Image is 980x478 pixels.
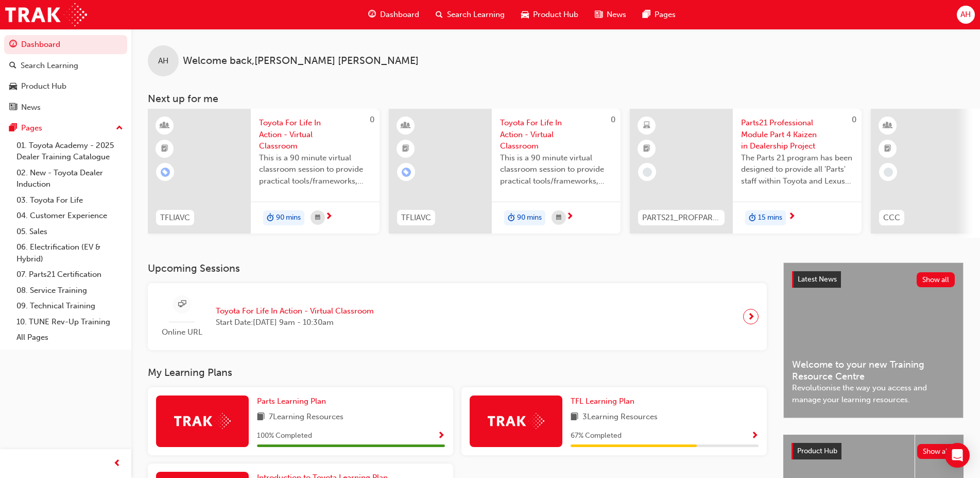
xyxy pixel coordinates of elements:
[156,291,759,342] a: Online URLToyota For Life In Action - Virtual ClassroomStart Date:[DATE] 9am - 10:30am
[269,411,343,424] span: 7 Learning Resources
[447,9,505,21] span: Search Learning
[113,457,121,470] span: prev-icon
[751,430,759,442] button: Show Progress
[751,432,759,441] span: Show Progress
[783,262,964,418] a: Latest NewsShow allWelcome to your new Training Resource CentreRevolutionise the way you access a...
[12,239,127,267] a: 06. Electrification (EV & Hybrid)
[427,4,513,25] a: search-iconSearch Learning
[389,109,621,234] a: 0TFLIAVCToyota For Life In Action - Virtual ClassroomThis is a 90 minute virtual classroom sessio...
[161,142,168,156] span: booktick-icon
[9,40,17,50] span: guage-icon
[571,395,639,407] a: TFL Learning Plan
[12,267,127,283] a: 07. Parts21 Certification
[370,115,374,124] span: 0
[741,152,853,187] span: The Parts 21 program has been designed to provide all 'Parts' staff within Toyota and Lexus Deale...
[131,93,980,105] h3: Next up for me
[917,444,956,459] button: Show all
[12,329,127,345] a: All Pages
[883,212,900,224] span: CCC
[437,432,445,441] span: Show Progress
[12,314,127,330] a: 10. TUNE Rev-Up Training
[4,33,127,119] button: DashboardSearch LearningProduct HubNews
[643,168,652,177] span: learningRecordVerb_NONE-icon
[917,272,955,287] button: Show all
[360,4,427,25] a: guage-iconDashboard
[437,430,445,442] button: Show Progress
[12,283,127,299] a: 08. Service Training
[500,117,612,152] span: Toyota For Life In Action - Virtual Classroom
[12,224,127,240] a: 05. Sales
[216,305,374,317] span: Toyota For Life In Action - Virtual Classroom
[582,411,658,424] span: 3 Learning Resources
[161,168,170,177] span: learningRecordVerb_ENROLL-icon
[12,165,127,192] a: 02. New - Toyota Dealer Induction
[9,61,16,71] span: search-icon
[12,208,127,224] a: 04. Customer Experience
[533,9,578,21] span: Product Hub
[571,430,622,442] span: 67 % Completed
[156,326,208,338] span: Online URL
[508,211,515,225] span: duration-icon
[9,82,17,91] span: car-icon
[216,317,374,328] span: Start Date: [DATE] 9am - 10:30am
[160,212,190,224] span: TFLIAVC
[607,9,626,21] span: News
[402,142,409,156] span: booktick-icon
[788,212,796,222] span: next-icon
[643,8,650,21] span: pages-icon
[758,212,782,224] span: 15 mins
[634,4,684,25] a: pages-iconPages
[4,56,127,75] a: Search Learning
[436,8,443,21] span: search-icon
[556,211,561,224] span: calendar-icon
[257,397,326,406] span: Parts Learning Plan
[178,298,186,311] span: sessionType_ONLINE_URL-icon
[21,60,78,72] div: Search Learning
[257,430,312,442] span: 100 % Completed
[259,117,371,152] span: Toyota For Life In Action - Virtual Classroom
[4,119,127,138] button: Pages
[513,4,587,25] a: car-iconProduct Hub
[116,122,123,135] span: up-icon
[148,367,767,378] h3: My Learning Plans
[9,124,17,133] span: pages-icon
[595,8,603,21] span: news-icon
[257,395,330,407] a: Parts Learning Plan
[148,109,380,234] a: 0TFLIAVCToyota For Life In Action - Virtual ClassroomThis is a 90 minute virtual classroom sessio...
[9,103,17,112] span: news-icon
[521,8,529,21] span: car-icon
[792,271,955,288] a: Latest NewsShow all
[5,3,87,26] a: Trak
[960,9,971,21] span: AH
[884,119,891,133] span: learningResourceType_INSTRUCTOR_LED-icon
[792,382,955,405] span: Revolutionise the way you access and manage your learning resources.
[158,55,168,67] span: AH
[852,115,856,124] span: 0
[183,55,419,67] span: Welcome back , [PERSON_NAME] [PERSON_NAME]
[643,119,650,133] span: learningResourceType_ELEARNING-icon
[797,447,837,455] span: Product Hub
[4,35,127,54] a: Dashboard
[630,109,862,234] a: 0PARTS21_PROFPART4_0923_ELParts21 Professional Module Part 4 Kaizen in Dealership ProjectThe Part...
[571,397,634,406] span: TFL Learning Plan
[749,211,756,225] span: duration-icon
[747,309,755,324] span: next-icon
[368,8,376,21] span: guage-icon
[642,212,720,224] span: PARTS21_PROFPART4_0923_EL
[161,119,168,133] span: learningResourceType_INSTRUCTOR_LED-icon
[21,102,41,113] div: News
[21,122,42,134] div: Pages
[517,212,542,224] span: 90 mins
[402,168,411,177] span: learningRecordVerb_ENROLL-icon
[4,77,127,96] a: Product Hub
[21,80,66,92] div: Product Hub
[257,411,265,424] span: book-icon
[488,413,544,429] img: Trak
[587,4,634,25] a: news-iconNews
[4,98,127,117] a: News
[945,443,970,468] div: Open Intercom Messenger
[792,359,955,382] span: Welcome to your new Training Resource Centre
[12,298,127,314] a: 09. Technical Training
[259,152,371,187] span: This is a 90 minute virtual classroom session to provide practical tools/frameworks, behaviours a...
[884,168,893,177] span: learningRecordVerb_NONE-icon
